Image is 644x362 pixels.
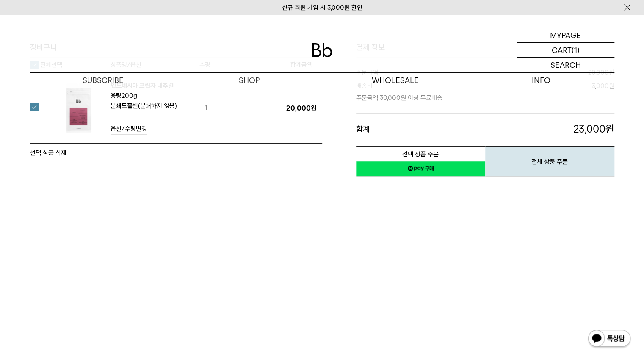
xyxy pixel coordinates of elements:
img: 카카오톡 채널 1:1 채팅 버튼 [587,329,631,349]
img: 인도네시아 프린자 내추럴 [51,80,106,135]
a: CART (1) [517,43,614,58]
b: 홀빈(분쇄하지 않음) [127,102,177,110]
button: 전체 상품 주문 [485,146,614,176]
p: 분쇄도 [111,101,195,111]
span: 1 [199,102,212,114]
button: 선택 상품 삭제 [30,148,66,158]
p: WHOLESALE [322,73,468,88]
span: 23,000 [573,123,605,135]
b: 200g [122,92,137,99]
p: 원 [471,122,614,136]
p: SEARCH [550,58,581,72]
dt: 배송비 [356,81,517,103]
p: CART [552,43,572,57]
a: 옵션/수량변경 [111,124,147,134]
img: 로고 [312,43,332,57]
button: 선택 상품 주문 [356,146,485,161]
a: 신규 회원 가입 시 3,000원 할인 [282,4,362,11]
p: (1) [572,43,580,57]
p: INFO [468,73,614,88]
p: MYPAGE [550,28,581,42]
a: MYPAGE [517,28,614,43]
dd: 원 [517,81,614,103]
p: 용량 [111,91,195,101]
span: 옵션/수량변경 [111,125,147,133]
a: SUBSCRIBE [30,73,176,88]
p: 주문금액 30,000원 이상 무료배송 [356,91,517,103]
a: SHOP [176,73,322,88]
p: 20,000원 [281,104,322,112]
dt: 합계 [356,122,472,136]
a: 새창 [356,161,485,176]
